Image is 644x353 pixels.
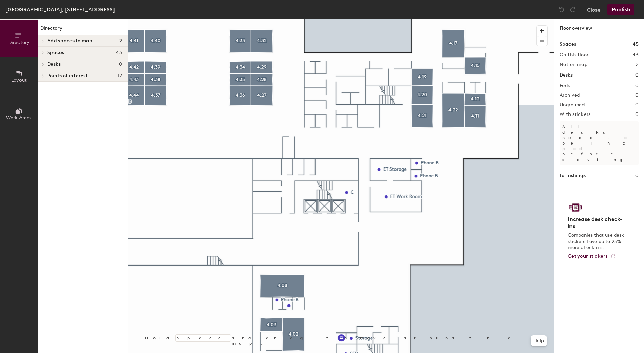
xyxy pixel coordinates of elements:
[47,73,88,79] span: Points of interest
[635,172,639,179] h1: 0
[47,62,61,67] span: Desks
[568,254,616,259] a: Get your stickers
[635,93,639,98] h2: 0
[607,4,634,15] button: Publish
[531,335,547,346] button: Help
[560,121,639,165] p: All desks need to be in a pod before saving
[554,19,644,35] h1: Floor overview
[635,83,639,89] h2: 0
[635,102,639,108] h2: 0
[568,202,583,213] img: Sticker logo
[560,172,586,179] h1: Furnishings
[560,41,576,48] h1: Spaces
[47,38,93,44] span: Add spaces to map
[560,93,580,98] h2: Archived
[118,73,122,79] span: 17
[635,71,639,79] h1: 0
[568,216,626,230] h4: Increase desk check-ins
[560,102,585,108] h2: Ungrouped
[560,71,573,79] h1: Desks
[119,38,122,44] span: 2
[47,50,64,55] span: Spaces
[568,232,626,251] p: Companies that use desk stickers have up to 25% more check-ins.
[560,52,589,58] h2: On this floor
[635,112,639,117] h2: 0
[558,6,565,13] img: Undo
[11,77,27,83] span: Layout
[560,62,587,67] h2: Not on map
[633,41,639,48] h1: 45
[560,112,591,117] h2: With stickers
[5,5,115,14] div: [GEOGRAPHIC_DATA], [STREET_ADDRESS]
[119,62,122,67] span: 0
[636,62,639,67] h2: 2
[568,253,608,259] span: Get your stickers
[6,115,31,121] span: Work Areas
[560,83,570,89] h2: Pods
[38,25,128,35] h1: Directory
[569,6,576,13] img: Redo
[8,40,29,45] span: Directory
[633,52,639,58] h2: 43
[587,4,601,15] button: Close
[116,50,122,55] span: 43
